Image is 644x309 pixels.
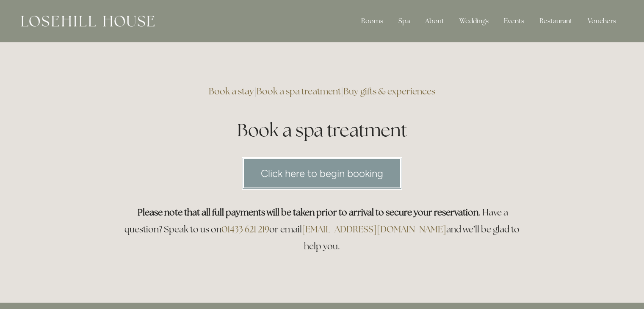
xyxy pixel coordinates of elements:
div: About [418,13,451,30]
a: Vouchers [581,13,623,30]
div: Rooms [354,13,390,30]
a: Buy gifts & experiences [343,86,435,97]
h3: | | [120,83,525,100]
div: Restaurant [533,13,579,30]
a: Book a spa treatment [257,86,341,97]
div: Events [497,13,531,30]
div: Spa [392,13,417,30]
a: 01433 621 219 [221,223,269,235]
a: Book a stay [209,86,254,97]
img: Losehill House [21,16,155,27]
strong: Please note that all full payments will be taken prior to arrival to secure your reservation [138,207,478,218]
div: Weddings [453,13,495,30]
a: [EMAIL_ADDRESS][DOMAIN_NAME] [302,223,446,235]
h1: Book a spa treatment [120,118,525,143]
h3: . Have a question? Speak to us on or email and we’ll be glad to help you. [120,204,525,255]
a: Click here to begin booking [242,157,402,190]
